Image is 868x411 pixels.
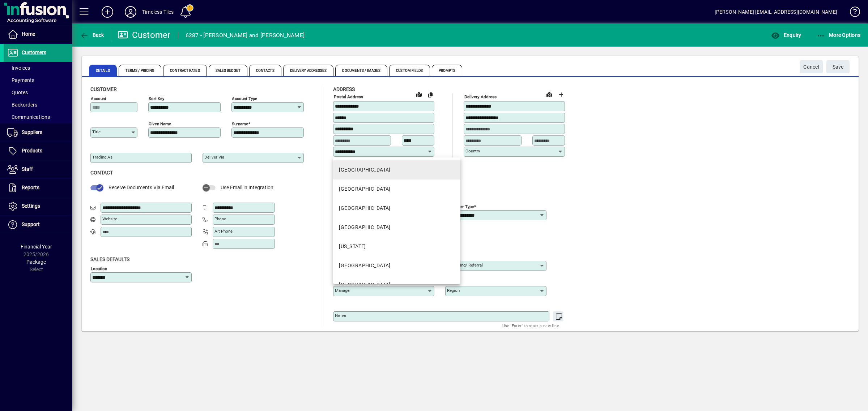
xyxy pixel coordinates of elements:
[833,61,844,73] span: ave
[90,170,113,176] span: Contact
[465,148,480,153] mat-label: Country
[826,60,850,73] button: Save
[119,65,162,76] span: Terms / Pricing
[232,96,257,101] mat-label: Account Type
[339,224,390,231] div: [GEOGRAPHIC_DATA]
[149,96,164,101] mat-label: Sort key
[339,243,366,250] div: [US_STATE]
[149,121,171,126] mat-label: Given name
[4,142,72,160] a: Products
[389,65,430,76] span: Custom Fields
[22,129,42,135] span: Suppliers
[22,203,40,209] span: Settings
[4,111,72,123] a: Communications
[7,65,30,71] span: Invoices
[204,155,224,160] mat-label: Deliver via
[232,121,248,126] mat-label: Surname
[7,102,37,108] span: Backorders
[339,262,390,269] div: [GEOGRAPHIC_DATA]
[339,204,390,212] div: [GEOGRAPHIC_DATA]
[4,62,72,74] a: Invoices
[333,160,460,179] mat-option: New Zealand
[333,199,460,218] mat-option: Albania
[833,64,835,70] span: S
[142,6,174,18] div: Timeless Tiles
[4,86,72,99] a: Quotes
[22,49,46,55] span: Customers
[91,96,106,101] mat-label: Account
[800,60,823,73] button: Cancel
[339,166,390,174] div: [GEOGRAPHIC_DATA]
[214,229,233,234] mat-label: Alt Phone
[249,65,281,76] span: Contacts
[4,197,72,215] a: Settings
[26,259,46,265] span: Package
[815,29,863,42] button: More Options
[817,32,861,38] span: More Options
[335,288,351,293] mat-label: Manager
[803,61,819,73] span: Cancel
[335,313,346,318] mat-label: Notes
[209,65,247,76] span: Sales Budget
[555,89,567,100] button: Choose address
[283,65,334,76] span: Delivery Addresses
[333,256,460,275] mat-option: Andorra
[214,216,226,221] mat-label: Phone
[4,124,72,142] a: Suppliers
[91,266,107,271] mat-label: Location
[89,65,117,76] span: Details
[715,6,837,18] div: [PERSON_NAME] [EMAIL_ADDRESS][DOMAIN_NAME]
[22,148,42,153] span: Products
[333,275,460,294] mat-option: Angola
[118,29,171,41] div: Customer
[544,88,555,100] a: View on map
[4,160,72,178] a: Staff
[80,32,104,38] span: Back
[339,185,390,193] div: [GEOGRAPHIC_DATA]
[333,237,460,256] mat-option: American Samoa
[339,281,390,289] div: [GEOGRAPHIC_DATA]
[92,155,112,160] mat-label: Trading as
[96,5,119,18] button: Add
[432,65,463,76] span: Prompts
[4,179,72,197] a: Reports
[22,185,39,190] span: Reports
[22,166,33,172] span: Staff
[4,216,72,234] a: Support
[447,263,483,268] mat-label: Marketing/ Referral
[90,256,129,262] span: Sales defaults
[163,65,207,76] span: Contract Rates
[4,99,72,111] a: Backorders
[333,86,355,92] span: Address
[844,1,859,25] a: Knowledge Base
[109,185,174,190] span: Receive Documents Via Email
[413,88,425,100] a: View on map
[333,218,460,237] mat-option: Algeria
[769,29,803,42] button: Enquiry
[186,30,305,41] div: 6287 - [PERSON_NAME] and [PERSON_NAME]
[21,244,52,250] span: Financial Year
[90,86,117,92] span: Customer
[7,114,50,120] span: Communications
[4,74,72,86] a: Payments
[22,31,35,37] span: Home
[771,32,801,38] span: Enquiry
[333,179,460,199] mat-option: Afghanistan
[22,221,40,227] span: Support
[221,185,273,190] span: Use Email in Integration
[72,29,112,42] app-page-header-button: Back
[7,77,34,83] span: Payments
[78,29,106,42] button: Back
[447,288,460,293] mat-label: Region
[335,65,387,76] span: Documents / Images
[7,90,28,95] span: Quotes
[502,321,559,330] mat-hint: Use 'Enter' to start a new line
[119,5,142,18] button: Profile
[425,89,436,100] button: Copy to Delivery address
[102,216,117,221] mat-label: Website
[4,25,72,43] a: Home
[92,129,101,134] mat-label: Title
